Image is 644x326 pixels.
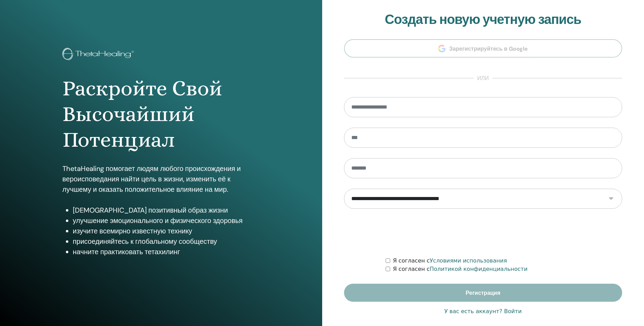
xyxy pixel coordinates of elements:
[393,257,507,265] label: Я согласен с
[62,76,260,153] h1: Раскройте Свой Высочайший Потенциал
[344,12,622,28] h2: Создать новую учетную запись
[430,266,527,272] a: Политикой конфиденциальности
[393,265,527,273] label: Я согласен с
[444,307,522,316] a: У вас есть аккаунт? Войти
[430,257,507,264] a: Условиями использования
[73,236,260,247] li: присоединяйтесь к глобальному сообществу
[73,226,260,236] li: изучите всемирно известную технику
[73,215,260,226] li: улучшение эмоционального и физического здоровья
[62,163,260,195] p: ThetaHealing помогает людям любого происхождения и вероисповедания найти цель в жизни, изменить е...
[73,205,260,215] li: [DEMOGRAPHIC_DATA] позитивный образ жизни
[474,74,492,83] span: или
[73,247,260,257] li: начните практиковать тетахилинг
[430,219,536,246] iframe: Рекапча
